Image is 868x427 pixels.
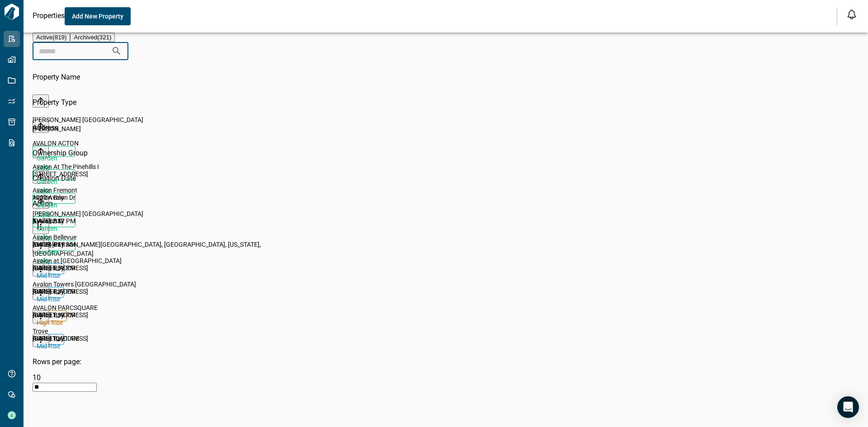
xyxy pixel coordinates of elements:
[33,170,88,178] span: [STREET_ADDRESS]
[33,11,65,20] span: Properties
[37,224,71,242] p: Garden Style
[37,271,60,280] p: Mid Rise
[33,357,859,366] p: Rows per page:
[33,116,143,132] span: [PERSON_NAME] [GEOGRAPHIC_DATA][PERSON_NAME]
[33,264,88,272] span: [STREET_ADDRESS]
[33,140,79,147] span: AVALON ACTON
[72,12,123,21] span: Add New Property
[33,33,859,42] div: base tabs
[33,210,143,217] span: [PERSON_NAME] [GEOGRAPHIC_DATA]
[33,194,75,201] span: 1000 Avalon Dr
[33,187,77,194] span: Avalon Fremont
[33,288,88,295] span: [STREET_ADDRESS]
[33,234,76,241] span: Avalon Bellevue
[36,34,66,41] span: Active(819)
[33,217,65,225] span: 1 Avalon Dr
[33,304,98,311] span: AVALON PARCSQUARE
[33,90,127,115] div: Property Type
[33,328,48,335] span: Trove
[33,163,99,170] span: Avalon At The Pinehills I
[33,241,261,257] span: 39939 [PERSON_NAME][GEOGRAPHIC_DATA], [GEOGRAPHIC_DATA], [US_STATE], [GEOGRAPHIC_DATA]
[37,177,71,195] p: Garden Style
[33,311,88,319] span: [STREET_ADDRESS]
[33,257,122,264] span: Avalon at [GEOGRAPHIC_DATA]
[33,281,136,288] span: Avalon Towers [GEOGRAPHIC_DATA]
[65,7,131,25] button: Add New Property
[37,248,71,266] p: Garden Style
[33,373,859,382] div: 10
[844,7,859,22] button: Open notification feed
[33,65,158,90] div: Property Name
[33,335,88,342] span: [STREET_ADDRESS]
[37,318,63,327] p: High Rise
[37,342,60,351] p: Mid Rise
[37,154,71,172] p: Garden Style
[837,396,859,418] div: Open Intercom Messenger
[37,295,60,304] p: Mid Rise
[74,34,111,41] span: Archived(321)
[37,201,71,219] p: Garden Style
